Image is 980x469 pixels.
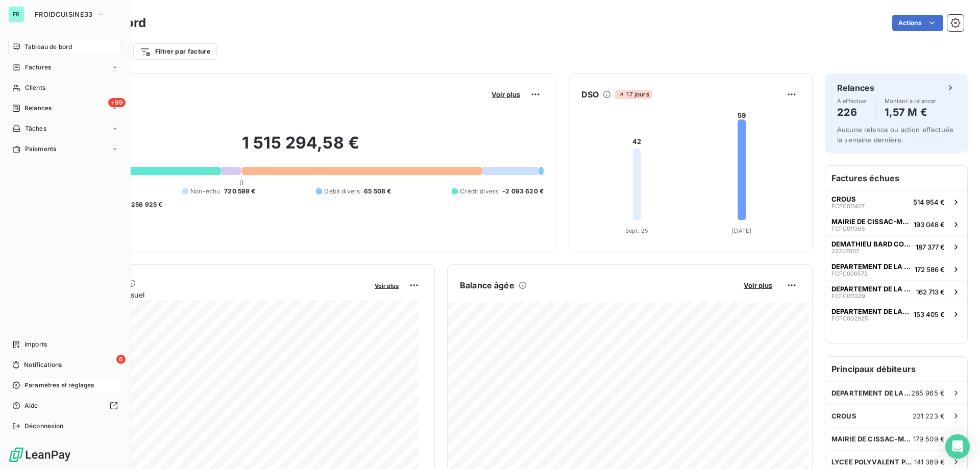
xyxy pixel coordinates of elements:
span: FROIDCUISINE33 [35,10,92,18]
span: DEPARTEMENT DE LA GIRONDE [831,389,911,397]
span: Voir plus [492,90,520,98]
span: 6 [116,355,126,364]
span: FCFC006572 [831,270,868,277]
span: 514 954 € [913,198,945,206]
span: FCFC011365 [831,226,865,232]
span: 720 599 € [224,187,255,196]
span: Notifications [24,360,62,369]
button: MAIRIE DE CISSAC-MEDOCFCFC011365193 048 € [825,213,967,235]
div: Open Intercom Messenger [945,434,970,459]
span: Montant à relancer [885,98,937,104]
span: Imports [24,340,47,349]
tspan: [DATE] [732,227,751,234]
span: 153 405 € [914,310,945,318]
span: Déconnexion [24,422,64,431]
span: DEPARTEMENT DE LA GIRONDE [831,307,910,315]
h6: Factures échues [825,166,967,190]
span: DEPARTEMENT DE LA GIRONDE [831,262,911,270]
span: 231 223 € [913,412,945,420]
h2: 1 515 294,58 € [58,133,544,163]
span: -2 093 620 € [502,187,544,196]
h6: Balance âgée [460,279,514,291]
span: Débit divers [324,187,360,196]
span: Chiffre d'affaires mensuel [58,289,367,300]
h6: Relances [837,82,874,94]
span: 17 jours [615,90,652,99]
span: FCFC011329 [831,293,865,299]
span: Tâches [25,124,46,133]
img: Logo LeanPay [8,447,71,463]
span: Factures [25,63,51,72]
button: Voir plus [741,281,775,290]
h4: 1,57 M € [885,104,937,120]
button: DEPARTEMENT DE LA GIRONDEFCFC002925153 405 € [825,303,967,325]
span: 187 377 € [916,243,945,251]
button: Actions [892,15,943,31]
span: Relances [24,104,52,113]
a: Aide [8,398,122,414]
span: À effectuer [837,98,868,104]
button: CROUSFCFC011407514 954 € [825,190,967,213]
button: Filtrer par facture [133,43,217,60]
span: 0 [239,179,243,187]
div: FR [8,6,24,22]
button: Voir plus [372,281,402,290]
span: MAIRIE DE CISSAC-MEDOC [831,217,910,226]
span: Voir plus [744,281,772,289]
span: LYCEE POLYVALENT PAPE [PERSON_NAME] [831,458,914,466]
span: 141 369 € [914,458,945,466]
span: 179 509 € [913,435,945,443]
span: Voir plus [375,282,399,289]
span: Crédit divers [460,187,498,196]
button: Voir plus [488,90,523,99]
span: DEMATHIEU BARD CONSTRUCTION [831,240,912,248]
span: FCFC011407 [831,203,865,209]
h6: Principaux débiteurs [825,357,967,381]
span: 65 508 € [364,187,391,196]
h4: 226 [837,104,868,120]
span: CROUS [831,195,856,203]
span: Paramètres et réglages [24,381,94,390]
button: DEPARTEMENT DE LA GIRONDEFCFC011329162 713 € [825,280,967,303]
button: DEPARTEMENT DE LA GIRONDEFCFC006572172 586 € [825,258,967,280]
span: Clients [25,83,45,92]
span: MAIRIE DE CISSAC-MEDOC [831,435,913,443]
span: DEPARTEMENT DE LA GIRONDE [831,285,912,293]
span: 172 586 € [915,265,945,274]
span: +99 [108,98,126,107]
span: 193 048 € [914,220,945,229]
span: Tableau de bord [24,42,72,52]
span: -256 925 € [128,200,163,209]
span: 22207007 [831,248,859,254]
span: 162 713 € [916,288,945,296]
tspan: Sept. 25 [625,227,648,234]
span: Non-échu [190,187,220,196]
span: CROUS [831,412,856,420]
span: FCFC002925 [831,315,868,322]
span: 285 965 € [911,389,945,397]
span: Paiements [25,144,56,154]
h6: DSO [581,88,599,101]
span: Aucune relance ou action effectuée la semaine dernière. [837,126,953,144]
button: DEMATHIEU BARD CONSTRUCTION22207007187 377 € [825,235,967,258]
span: Aide [24,401,38,410]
